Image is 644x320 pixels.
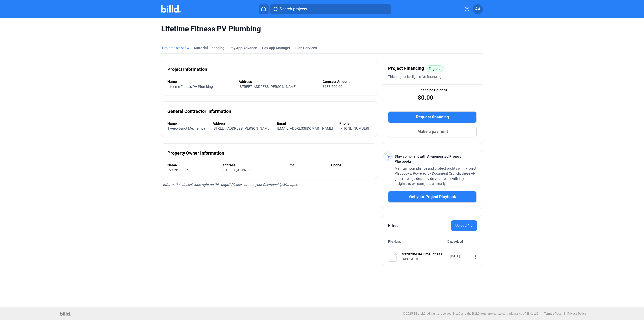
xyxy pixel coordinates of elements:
div: Name [167,121,208,126]
span: Make a payment [417,129,448,135]
span: Information doesn’t look right on this page? Please contact your Relationship Manager. [163,183,298,187]
span: Lifetime Fitness PV Plumbing [167,85,213,89]
span: Request financing [416,114,449,120]
button: Search projects [270,4,391,14]
div: General Contractor Information [167,108,231,115]
div: Name [167,79,234,84]
span: Project Financing [388,65,424,72]
span: $0.00 [418,94,433,102]
div: 398.19 KB [402,257,447,262]
div: Date Added [447,239,477,244]
div: Phone [339,121,371,126]
p: | [564,312,565,315]
div: Name [167,163,217,168]
span: Lifetime Fitness PV Plumbing [161,24,483,34]
span: [STREET_ADDRESS][PERSON_NAME] [213,126,270,130]
div: Phone [331,163,371,168]
span: [PHONE_NUMBER] [339,126,369,130]
span: Stay compliant with AI-generated Project Playbooks [395,154,461,163]
div: [DATE] [450,254,470,259]
div: Files [388,222,398,229]
span: [EMAIL_ADDRESS][DOMAIN_NAME] [277,126,333,130]
span: Search projects [280,6,307,12]
button: Make a payment [388,126,477,137]
div: Email [277,121,334,126]
button: Request financing [388,111,477,123]
span: $133,500.00 [323,85,342,89]
span: Pay App Manager [262,45,290,50]
div: Address [222,163,283,168]
button: AA [473,4,483,14]
img: logo [60,312,71,316]
span: Get your Project Playbook [409,194,456,200]
div: Material Financing [194,45,224,50]
label: Upload file [451,220,477,231]
b: Privacy Policy [567,312,586,315]
span: [STREET_ADDRESS][PERSON_NAME] [239,85,297,89]
div: Address [213,121,272,126]
div: Lien Services [295,45,317,50]
mat-chip: Eligible [426,65,444,72]
mat-icon: more_vert [473,254,479,260]
div: Project Overview [162,45,189,50]
div: Property Owner Information [167,150,224,157]
button: Get your Project Playbook [388,191,477,203]
span: Maintain compliance and protect profits with Project Playbooks. Powered by Document Crunch, these... [395,166,476,186]
div: Address [239,79,317,84]
span: - [331,168,332,172]
p: © 2025 Billd, LLC. All rights reserved. BILLD and the BILLD logo are registered trademarks of Bil... [403,312,539,315]
img: Billd Company Logo [161,5,181,13]
span: Tweet/Garot Mechanical [167,126,206,130]
span: AA [475,6,481,12]
span: [STREET_ADDRESS] [222,168,253,172]
span: This project is eligible for financing. [388,75,442,79]
div: Contract Amount [323,79,371,84]
div: Project Information [167,66,207,73]
img: document [388,252,398,262]
div: Email [288,163,326,168]
div: File Name [388,239,401,244]
span: Ev Ozb 1 LLC [167,168,188,172]
div: 4328206LifeTimeFitnessPVPlumbing3.pdf [402,252,447,257]
b: Terms of Use [544,312,561,315]
span: - [288,168,289,172]
div: Pay App Advance [229,45,257,50]
span: Financing Balance [418,88,447,93]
